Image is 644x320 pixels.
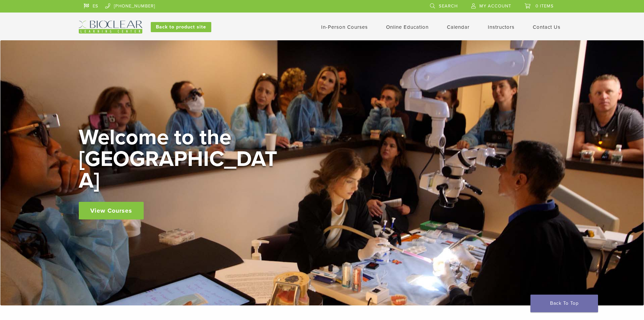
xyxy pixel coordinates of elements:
[530,295,598,312] a: Back To Top
[79,21,142,34] img: Bioclear
[535,3,554,9] span: 0 items
[79,127,282,192] h2: Welcome to the [GEOGRAPHIC_DATA]
[533,24,560,30] a: Contact Us
[488,24,515,30] a: Instructors
[439,3,458,9] span: Search
[447,24,470,30] a: Calendar
[386,24,429,30] a: Online Education
[321,24,368,30] a: In-Person Courses
[479,3,511,9] span: My Account
[79,202,144,219] a: View Courses
[151,22,211,32] a: Back to product site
